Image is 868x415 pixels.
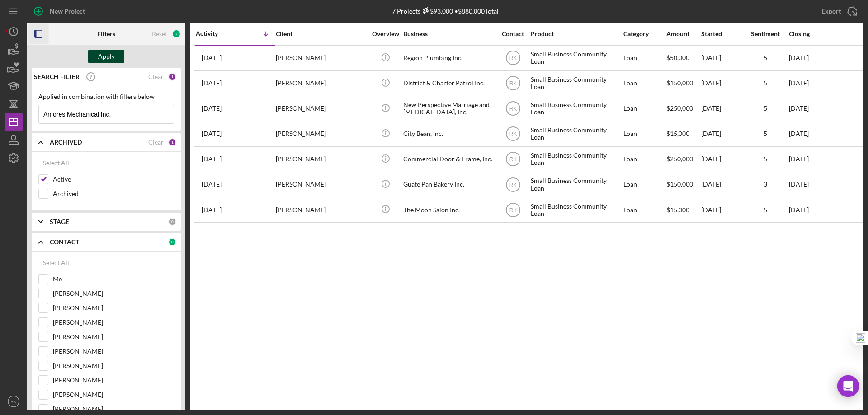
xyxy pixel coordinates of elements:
time: 2025-06-27 21:31 [202,79,222,87]
div: 5 [743,79,788,87]
label: [PERSON_NAME] [53,347,174,356]
div: [PERSON_NAME] [276,97,366,121]
div: Small Business Community Loan [531,122,621,146]
time: 2025-05-08 16:27 [202,155,222,163]
div: [PERSON_NAME] [276,147,366,171]
label: [PERSON_NAME] [53,303,174,312]
b: Filters [97,30,115,37]
div: Export [821,2,841,20]
text: RK [509,207,517,213]
time: [DATE] [789,104,809,112]
div: Closing [789,30,857,37]
div: Product [531,30,621,37]
div: Clear [148,139,164,146]
div: 1 [168,138,176,146]
div: [PERSON_NAME] [276,173,366,196]
button: Apply [88,50,124,63]
button: Select All [38,254,74,272]
div: District & Charter Patrol Inc. [403,71,494,95]
div: [PERSON_NAME] [276,198,366,222]
div: $93,000 [420,7,453,15]
div: Region Plumbing Inc. [403,46,494,70]
div: Apply [98,50,115,63]
div: [PERSON_NAME] [276,122,366,146]
img: one_i.png [856,333,865,343]
time: 2025-03-27 04:03 [202,206,222,214]
text: RK [509,182,517,188]
div: 0 [168,238,176,246]
div: Started [701,30,742,37]
div: Contact [496,30,530,37]
span: $250,000 [666,155,693,163]
div: Open Intercom Messenger [837,375,859,397]
button: Export [812,2,863,20]
div: 0 [168,218,176,226]
text: RK [509,131,517,137]
button: RK [5,392,23,410]
div: [PERSON_NAME] [276,46,366,70]
div: [DATE] [701,71,742,95]
label: [PERSON_NAME] [53,318,174,327]
time: 2025-04-30 15:22 [202,181,222,188]
div: Loan [623,198,665,222]
div: Clear [148,73,164,80]
div: Client [276,30,366,37]
b: ARCHIVED [50,139,82,146]
div: Loan [623,122,665,146]
div: Select All [43,154,69,172]
span: $150,000 [666,180,693,188]
div: Guate Pan Bakery Inc. [403,173,494,196]
div: [DATE] [701,173,742,196]
label: Active [53,175,174,184]
text: RK [509,106,517,112]
div: 5 [743,130,788,137]
div: 5 [743,54,788,61]
label: [PERSON_NAME] [53,332,174,341]
span: $150,000 [666,79,693,87]
span: $15,000 [666,206,689,214]
div: 5 [743,206,788,214]
div: Loan [623,46,665,70]
div: 1 [168,73,176,81]
div: Select All [43,254,69,272]
div: 5 [743,155,788,163]
div: [DATE] [701,97,742,121]
div: [DATE] [701,147,742,171]
div: Small Business Community Loan [531,97,621,121]
div: Loan [623,147,665,171]
b: SEARCH FILTER [34,73,80,80]
div: Loan [623,173,665,196]
time: [DATE] [789,206,809,214]
div: Loan [623,71,665,95]
text: RK [509,156,517,163]
div: Activity [196,30,236,37]
label: Archived [53,189,174,198]
div: Applied in combination with filters below [38,93,174,100]
div: [PERSON_NAME] [276,71,366,95]
div: [DATE] [701,122,742,146]
div: Small Business Community Loan [531,198,621,222]
div: The Moon Salon Inc. [403,198,494,222]
text: RK [509,80,517,87]
div: Small Business Community Loan [531,173,621,196]
div: Loan [623,97,665,121]
button: Select All [38,154,74,172]
div: 3 [743,181,788,188]
div: 7 Projects • $880,000 Total [392,7,499,15]
div: Reset [152,30,167,37]
div: Small Business Community Loan [531,71,621,95]
text: RK [10,399,17,404]
span: $250,000 [666,104,693,112]
time: [DATE] [789,130,809,137]
label: [PERSON_NAME] [53,289,174,298]
label: [PERSON_NAME] [53,390,174,399]
div: Sentiment [743,30,788,37]
time: 2025-07-08 21:50 [202,54,222,61]
label: [PERSON_NAME] [53,361,174,370]
div: [DATE] [701,46,742,70]
div: Business [403,30,494,37]
b: CONTACT [50,238,79,246]
div: 5 [743,105,788,112]
div: Commercial Door & Frame, Inc. [403,147,494,171]
div: New Project [50,2,85,20]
